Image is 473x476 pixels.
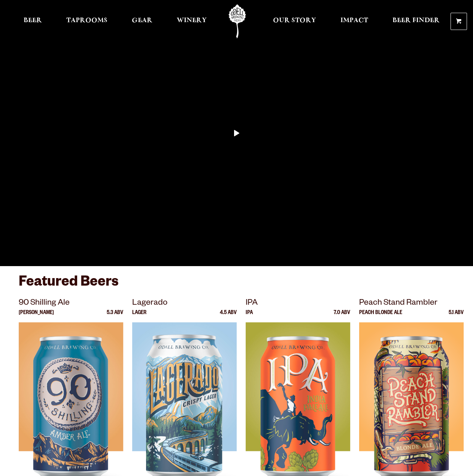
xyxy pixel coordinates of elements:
a: Gear [127,4,157,38]
h3: Featured Beers [19,274,454,296]
a: Odell Home [223,4,251,38]
span: Impact [340,18,368,24]
a: Beer [19,4,47,38]
span: Beer Finder [392,18,440,24]
span: Our Story [273,18,316,24]
span: Taprooms [66,18,107,24]
p: Lager [132,310,146,322]
p: 4.5 ABV [220,310,237,322]
a: Taprooms [61,4,112,38]
a: Winery [172,4,212,38]
span: Winery [177,18,207,24]
a: Impact [336,4,373,38]
p: IPA [246,297,350,310]
span: Beer [24,18,42,24]
p: Lagerado [132,297,237,310]
span: Gear [132,18,152,24]
a: Beer Finder [388,4,445,38]
p: [PERSON_NAME] [19,310,54,322]
p: 7.0 ABV [334,310,350,322]
p: 5.3 ABV [107,310,123,322]
a: Our Story [268,4,321,38]
p: Peach Stand Rambler [359,297,464,310]
p: IPA [246,310,253,322]
p: 5.1 ABV [449,310,464,322]
p: 90 Shilling Ale [19,297,123,310]
p: Peach Blonde Ale [359,310,402,322]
